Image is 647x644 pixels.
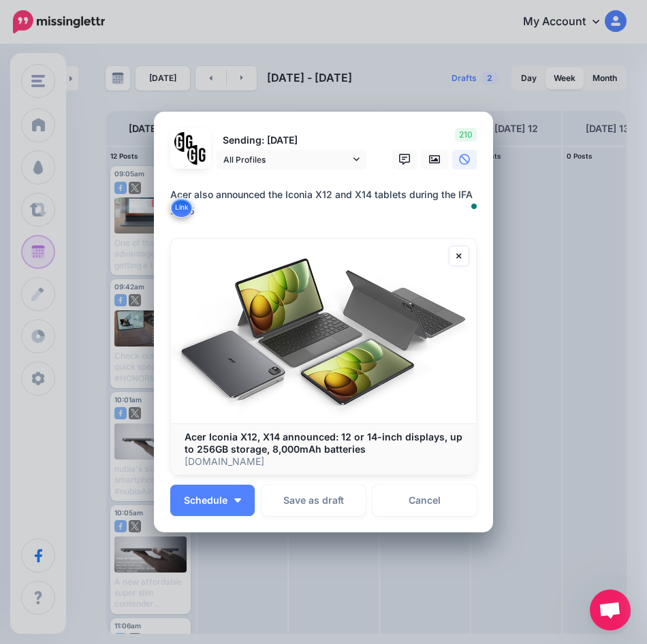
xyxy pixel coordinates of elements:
[170,187,484,219] textarea: To enrich screen reader interactions, please activate Accessibility in Grammarly extension settings
[170,485,255,516] button: Schedule
[185,431,462,455] b: Acer Iconia X12, X14 announced: 12 or 14-inch displays, up to 256GB storage, 8,000mAh batteries
[170,187,484,219] div: Acer also announced the Iconia X12 and X14 tablets during the IFA 2025
[171,239,476,424] img: Acer Iconia X12, X14 announced: 12 or 14-inch displays, up to 256GB storage, 8,000mAh batteries
[185,455,462,468] p: [DOMAIN_NAME]
[174,132,194,152] img: 353459792_649996473822713_4483302954317148903_n-bsa138318.png
[234,498,241,502] img: arrow-down-white.png
[184,496,227,505] span: Schedule
[187,145,207,165] img: JT5sWCfR-79925.png
[262,485,366,516] button: Save as draft
[223,152,350,167] span: All Profiles
[455,128,477,142] span: 210
[217,150,366,170] a: All Profiles
[217,133,366,148] p: Sending: [DATE]
[170,197,193,218] button: Link
[373,485,477,516] a: Cancel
